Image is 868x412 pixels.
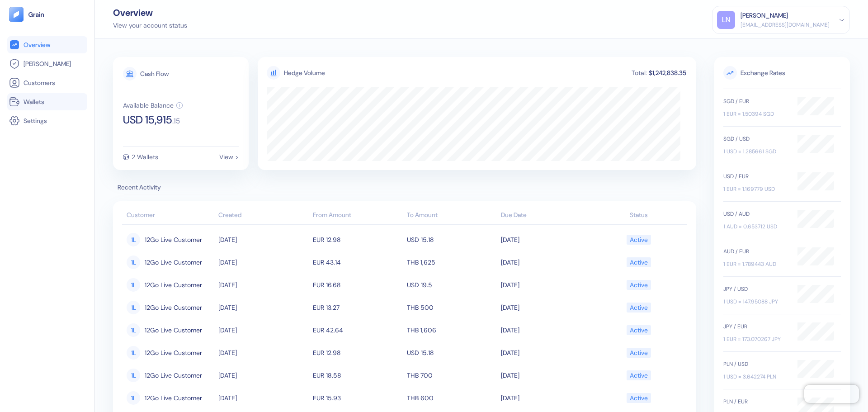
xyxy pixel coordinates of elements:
div: 1L [127,369,140,382]
td: [DATE] [499,341,593,364]
td: [DATE] [216,228,310,251]
td: THB 700 [405,364,499,387]
div: $1,242,838.35 [648,70,687,76]
div: 1L [127,256,140,269]
td: USD 15.18 [405,341,499,364]
div: Total: [631,70,648,76]
span: 12Go Live Customer [145,232,202,247]
td: [DATE] [216,319,310,341]
td: [DATE] [216,364,310,387]
div: 2 Wallets [132,154,158,160]
td: EUR 12.98 [311,228,405,251]
img: logo [28,11,45,18]
td: [DATE] [499,274,593,296]
span: USD 15,915 [123,114,172,125]
td: THB 1,606 [405,319,499,341]
div: 1L [127,391,140,405]
div: 1 USD = 147.95088 JPY [723,298,788,306]
span: Recent Activity [113,183,696,192]
td: USD 15.18 [405,228,499,251]
div: Active [630,255,648,270]
div: [PERSON_NAME] [741,11,788,20]
div: Overview [113,8,187,17]
td: EUR 16.68 [311,274,405,296]
a: Wallets [9,96,85,107]
div: Active [630,345,648,360]
span: 12Go Live Customer [145,368,202,383]
td: THB 500 [405,296,499,319]
td: EUR 12.98 [311,341,405,364]
th: From Amount [311,207,405,225]
span: Settings [24,116,47,125]
td: EUR 43.14 [311,251,405,274]
span: . 15 [172,118,180,125]
span: 12Go Live Customer [145,390,202,406]
div: LN [717,11,735,29]
td: [DATE] [499,228,593,251]
div: 1 USD = 1.285661 SGD [723,147,788,156]
span: Wallets [24,97,44,106]
span: 12Go Live Customer [145,300,202,315]
iframe: Chatra live chat [804,385,859,403]
div: Active [630,300,648,315]
a: Overview [9,39,85,50]
td: EUR 15.93 [311,387,405,409]
div: PLN / USD [723,360,788,368]
div: 1L [127,301,140,314]
div: JPY / USD [723,285,788,293]
a: Settings [9,115,85,126]
span: 12Go Live Customer [145,345,202,360]
td: [DATE] [499,364,593,387]
td: [DATE] [499,319,593,341]
div: Active [630,390,648,406]
td: [DATE] [216,296,310,319]
a: [PERSON_NAME] [9,58,85,69]
div: 1L [127,323,140,337]
div: Active [630,368,648,383]
div: 1L [127,233,140,246]
span: 12Go Live Customer [145,322,202,338]
span: Exchange Rates [723,66,841,80]
div: [EMAIL_ADDRESS][DOMAIN_NAME] [741,21,830,29]
td: [DATE] [216,341,310,364]
div: USD / AUD [723,210,788,218]
div: 1 EUR = 1.169779 USD [723,185,788,193]
div: 1L [127,278,140,292]
div: Hedge Volume [284,68,325,78]
div: Active [630,322,648,338]
div: Available Balance [123,102,174,109]
div: View > [219,154,239,160]
div: SGD / EUR [723,97,788,105]
span: [PERSON_NAME] [24,59,71,68]
td: [DATE] [499,296,593,319]
div: 1 USD = 3.642274 PLN [723,373,788,381]
div: SGD / USD [723,135,788,143]
div: View your account status [113,21,187,30]
div: 1L [127,346,140,360]
div: Active [630,232,648,247]
th: Customer [122,207,216,225]
div: USD / EUR [723,172,788,180]
th: To Amount [405,207,499,225]
div: 1 EUR = 173.070267 JPY [723,335,788,343]
td: USD 19.5 [405,274,499,296]
th: Due Date [499,207,593,225]
span: 12Go Live Customer [145,277,202,293]
td: THB 1,625 [405,251,499,274]
th: Created [216,207,310,225]
div: Status [595,210,683,220]
div: JPY / EUR [723,322,788,331]
td: EUR 18.58 [311,364,405,387]
img: logo-tablet-V2.svg [9,7,24,22]
div: 1 AUD = 0.653712 USD [723,223,788,231]
td: [DATE] [216,387,310,409]
td: THB 600 [405,387,499,409]
td: EUR 42.64 [311,319,405,341]
div: 1 EUR = 1.789443 AUD [723,260,788,268]
td: [DATE] [216,274,310,296]
td: [DATE] [499,387,593,409]
div: AUD / EUR [723,247,788,256]
span: Overview [24,40,50,49]
td: EUR 13.27 [311,296,405,319]
span: 12Go Live Customer [145,255,202,270]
